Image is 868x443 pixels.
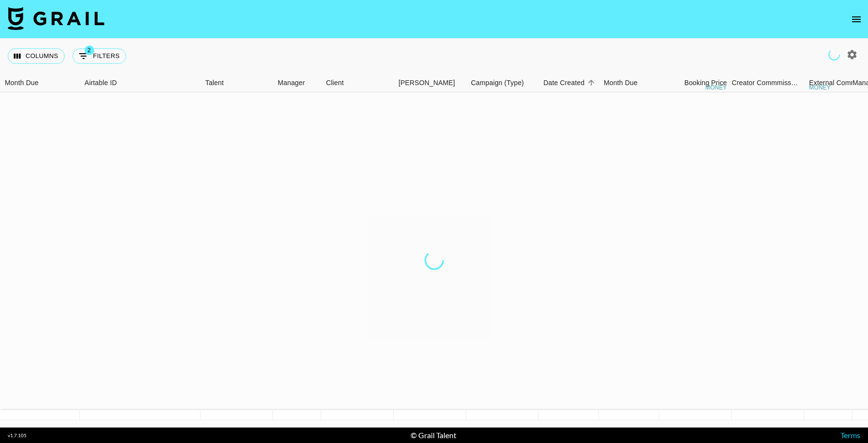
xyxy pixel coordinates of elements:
[321,74,394,92] div: Client
[394,74,466,92] div: Booker
[466,74,539,92] div: Campaign (Type)
[604,74,638,92] div: Month Due
[584,76,598,89] button: Sort
[80,74,200,92] div: Airtable ID
[705,85,727,90] div: money
[539,74,599,92] div: Date Created
[8,48,65,64] button: Select columns
[8,432,27,439] div: v 1.7.105
[5,74,39,92] div: Month Due
[205,74,224,92] div: Talent
[840,430,860,440] a: Terms
[200,74,273,92] div: Talent
[827,48,840,61] span: Refreshing clients, managers, users, talent, campaigns...
[85,74,117,92] div: Airtable ID
[72,48,126,64] button: Show filters
[326,74,344,92] div: Client
[278,74,305,92] div: Manager
[847,10,866,29] button: open drawer
[8,7,104,30] img: Grail Talent
[471,74,524,92] div: Campaign (Type)
[684,74,727,92] div: Booking Price
[411,430,456,440] div: © Grail Talent
[599,74,659,92] div: Month Due
[543,74,584,92] div: Date Created
[732,74,799,92] div: Creator Commmission Override
[732,74,804,92] div: Creator Commmission Override
[273,74,321,92] div: Manager
[85,45,94,55] span: 2
[809,85,831,90] div: money
[398,74,455,92] div: [PERSON_NAME]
